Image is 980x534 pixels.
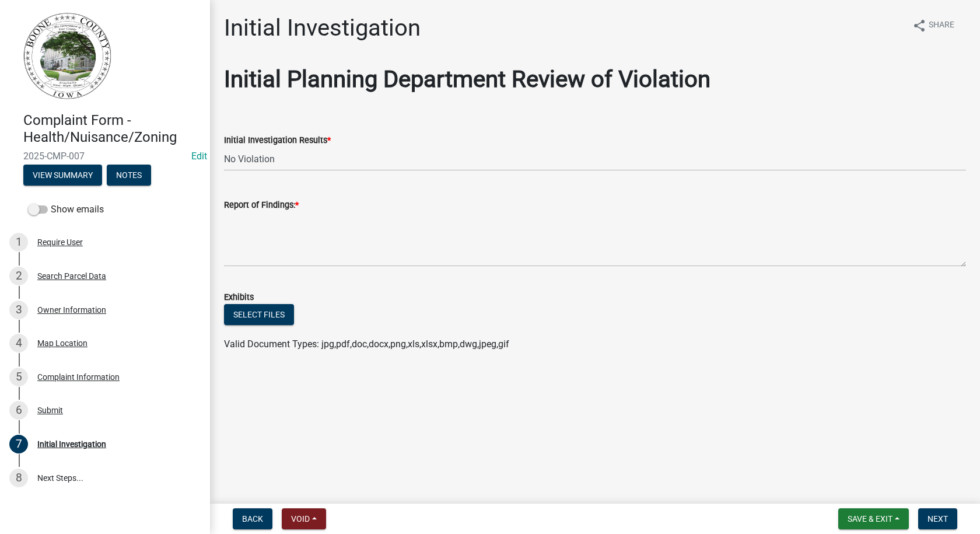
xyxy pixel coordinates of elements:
button: Notes [107,165,151,186]
button: shareShare [903,14,964,37]
div: 1 [9,233,28,252]
label: Initial Investigation Results [224,137,331,145]
div: 8 [9,469,28,487]
div: Complaint Information [37,373,120,381]
i: share [912,19,926,33]
div: 5 [9,368,28,386]
div: 7 [9,435,28,453]
wm-modal-confirm: Summary [23,171,102,180]
span: Back [242,514,263,523]
img: Boone County, Iowa [23,12,112,100]
span: 2025-CMP-007 [23,151,187,162]
button: View Summary [23,165,102,186]
button: Back [233,508,272,529]
wm-modal-confirm: Notes [107,171,151,180]
b: Initial Planning Department Review of Violation [224,65,710,93]
div: Initial Investigation [37,440,106,448]
span: Share [929,19,954,33]
a: Edit [191,151,207,162]
label: Report of Findings: [224,201,299,210]
button: Next [918,508,957,529]
button: Save & Exit [838,508,909,529]
label: Show emails [28,203,104,217]
h1: Initial Investigation [224,14,421,42]
label: Exhibits [224,294,254,302]
span: Next [928,514,948,523]
div: 3 [9,301,28,319]
span: Save & Exit [848,514,892,523]
button: Select files [224,304,294,325]
button: Void [282,508,326,529]
div: Map Location [37,339,87,347]
span: Valid Document Types: jpg,pdf,doc,docx,png,xls,xlsx,bmp,dwg,jpeg,gif [224,338,509,350]
div: Require User [37,238,83,246]
div: Submit [37,406,63,414]
div: Search Parcel Data [37,272,106,280]
div: 2 [9,267,28,285]
div: 6 [9,401,28,420]
h4: Complaint Form - Health/Nuisance/Zoning [23,112,201,146]
div: Owner Information [37,306,106,314]
span: Void [291,514,310,523]
wm-modal-confirm: Edit Application Number [191,151,207,162]
div: 4 [9,334,28,352]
